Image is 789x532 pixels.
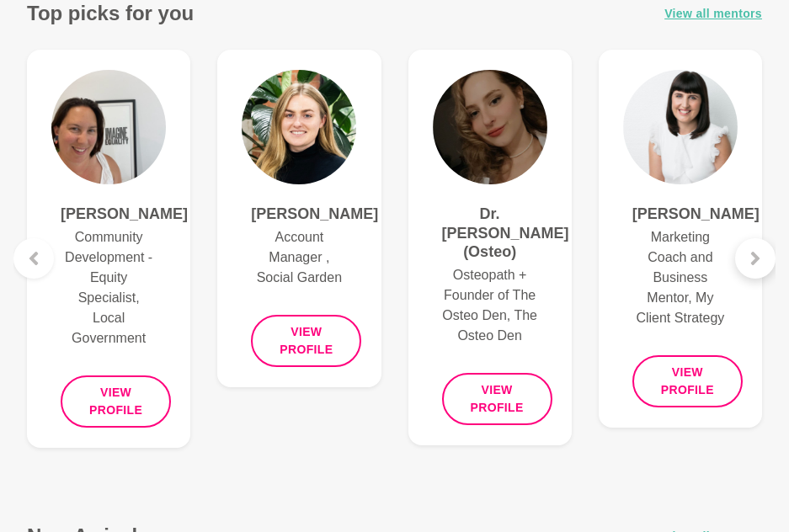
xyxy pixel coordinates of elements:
[623,70,738,184] img: Hayley Robertson
[242,70,356,184] img: Cliodhna Reidy
[61,375,171,428] button: View profile
[632,227,728,328] p: Marketing Coach and Business Mentor, My Client Strategy
[632,205,728,224] h4: [PERSON_NAME]
[442,373,552,425] button: View profile
[251,227,347,288] p: Account Manager , Social Garden
[217,50,381,387] a: Cliodhna Reidy[PERSON_NAME]Account Manager , Social GardenView profile
[61,205,157,224] h4: [PERSON_NAME]
[433,70,547,184] img: Dr. Anastasiya Ovechkin (Osteo)
[61,227,157,348] p: Community Development - Equity Specialist, Local Government
[251,205,347,224] h4: [PERSON_NAME]
[27,50,190,448] a: Amber Cassidy[PERSON_NAME]Community Development - Equity Specialist, Local GovernmentView profile
[599,50,762,428] a: Hayley Robertson[PERSON_NAME]Marketing Coach and Business Mentor, My Client StrategyView profile
[251,315,361,367] button: View profile
[27,1,194,26] h3: Top picks for you
[664,4,762,24] a: View all mentors
[442,205,538,262] h4: Dr. [PERSON_NAME] (Osteo)
[442,265,538,346] p: Osteopath + Founder of The Osteo Den, The Osteo Den
[632,355,743,407] button: View profile
[408,50,572,445] a: Dr. Anastasiya Ovechkin (Osteo)Dr. [PERSON_NAME] (Osteo)Osteopath + Founder of The Osteo Den, The...
[51,70,166,184] img: Amber Cassidy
